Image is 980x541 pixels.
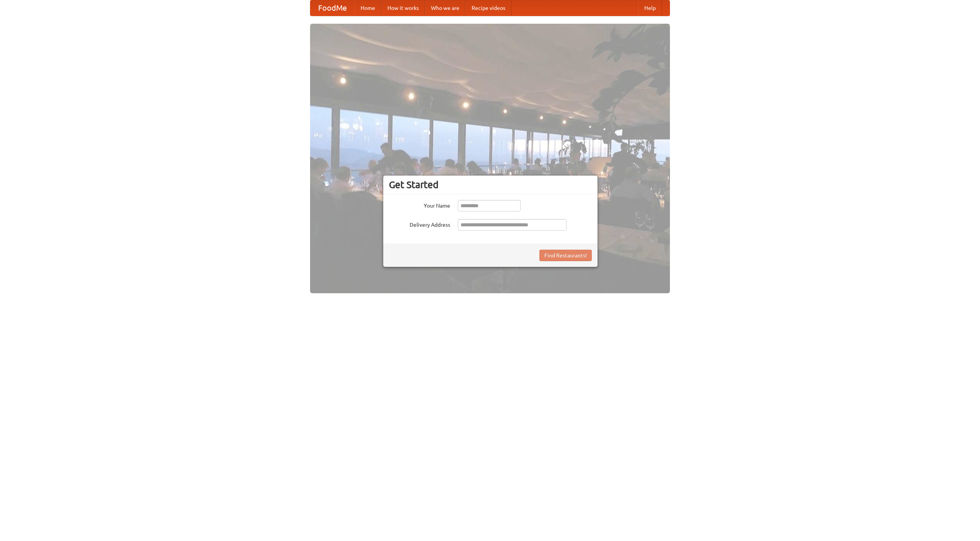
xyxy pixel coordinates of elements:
label: Delivery Address [389,219,450,229]
a: Recipe videos [465,0,511,16]
a: Home [354,0,381,16]
a: Help [638,0,662,16]
button: Find Restaurants! [539,250,592,261]
a: How it works [381,0,425,16]
h3: Get Started [389,179,592,190]
a: FoodMe [310,0,354,16]
label: Your Name [389,200,450,210]
a: Who we are [425,0,465,16]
